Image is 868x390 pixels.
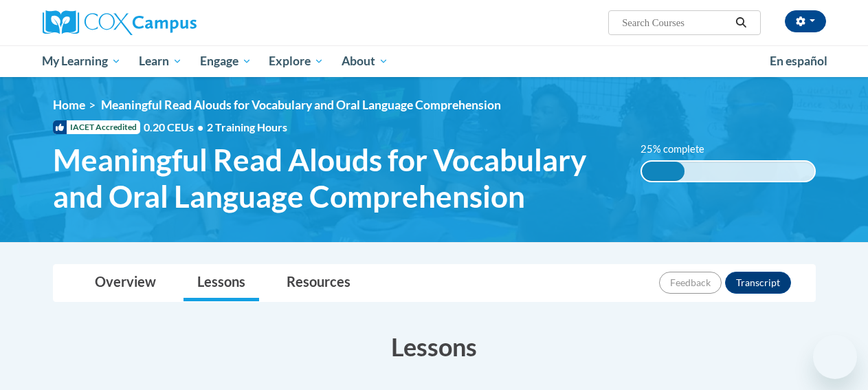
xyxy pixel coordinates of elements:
img: Cox Campus [43,10,197,35]
label: 25% complete [641,142,720,157]
span: 2 Training Hours [207,120,287,133]
a: Overview [81,265,170,301]
span: Engage [200,53,252,69]
a: About [333,45,397,77]
span: • [197,120,203,133]
div: 25% complete [642,162,685,181]
button: Search [731,14,751,31]
h3: Lessons [53,329,816,364]
button: Account Settings [785,10,826,32]
div: Main menu [32,45,836,77]
span: 0.20 CEUs [144,120,207,135]
a: Resources [273,265,364,301]
span: IACET Accredited [53,120,140,134]
a: Engage [191,45,260,77]
a: My Learning [34,45,131,77]
iframe: Button to launch messaging window [813,335,857,379]
span: My Learning [42,53,121,69]
span: Explore [269,53,324,69]
input: Search Courses [621,14,731,31]
span: Learn [139,53,182,69]
a: Cox Campus [43,10,290,35]
a: En español [761,47,836,76]
button: Transcript [725,272,791,294]
span: Meaningful Read Alouds for Vocabulary and Oral Language Comprehension [53,142,620,215]
button: Feedback [659,272,722,294]
a: Lessons [183,265,259,301]
a: Learn [130,45,191,77]
span: About [342,53,388,69]
span: Meaningful Read Alouds for Vocabulary and Oral Language Comprehension [101,98,501,112]
span: En español [770,54,827,68]
a: Explore [260,45,333,77]
a: Home [53,98,85,112]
